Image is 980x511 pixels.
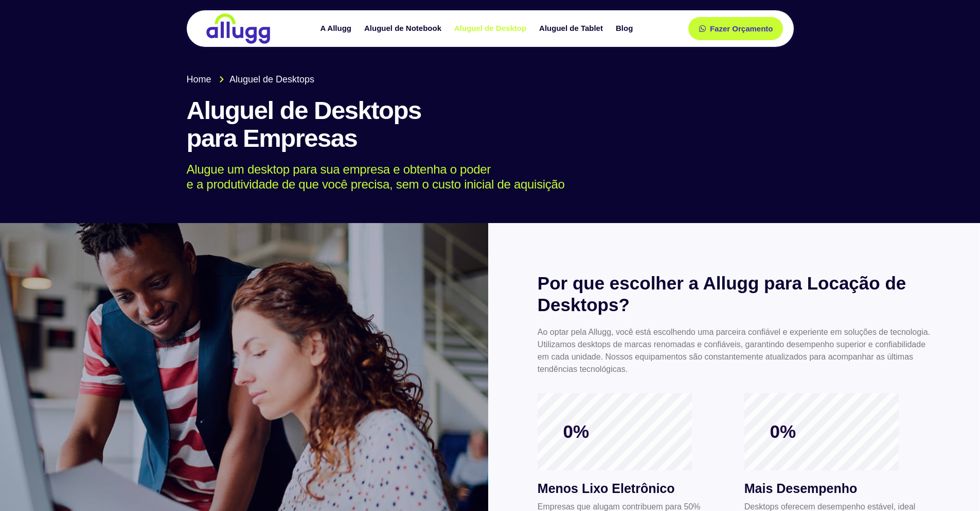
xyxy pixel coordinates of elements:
[187,97,794,152] h1: Aluguel de Desktops para Empresas
[744,421,822,442] span: 0%
[538,326,931,376] p: Ao optar pela Allugg, você está escolhendo uma parceira confiável e experiente em soluções de tec...
[538,421,615,442] span: 0%
[205,13,272,44] img: locação de TI é Allugg
[187,162,779,192] p: Alugue um desktop para sua empresa e obtenha o poder e a produtividade de que você precisa, sem o...
[359,20,449,38] a: Aluguel de Notebook
[534,20,611,38] a: Aluguel de Tablet
[688,17,783,40] a: Fazer Orçamento
[611,20,640,38] a: Blog
[227,73,314,87] span: Aluguel de Desktops
[710,25,773,32] span: Fazer Orçamento
[449,20,534,38] a: Aluguel de Desktop
[744,479,931,499] h3: Mais Desempenho
[187,73,211,87] span: Home
[315,20,359,38] a: A Allugg
[538,272,931,316] h2: Por que escolher a Allugg para Locação de Desktops?
[538,479,724,499] h3: Menos Lixo Eletrônico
